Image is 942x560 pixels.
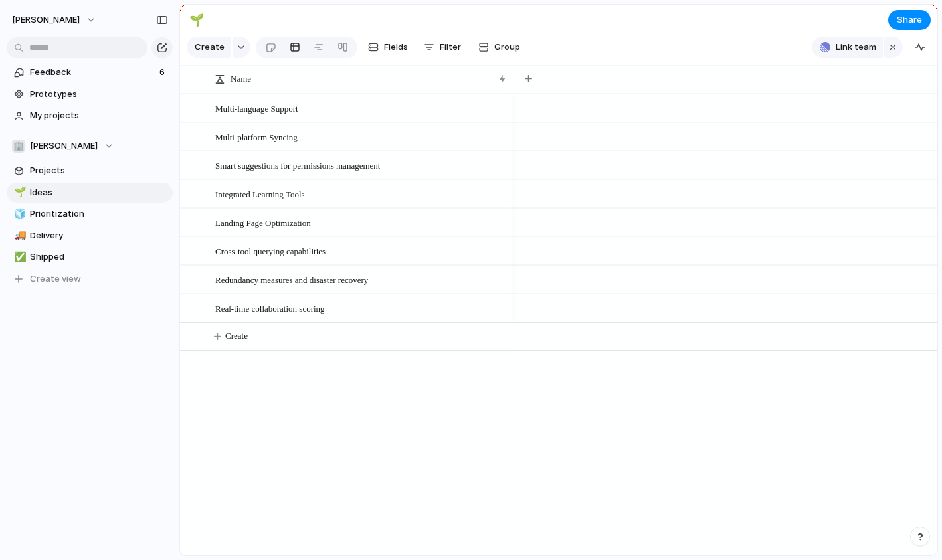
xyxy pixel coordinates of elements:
div: 🌱 [14,185,23,200]
span: Ideas [30,186,168,199]
span: Create view [30,272,81,286]
button: Share [888,10,931,30]
span: [PERSON_NAME] [30,140,98,153]
button: 🚚 [12,229,25,242]
button: Link team [812,37,883,58]
button: Filter [419,37,466,58]
span: Prioritization [30,207,168,221]
span: Prototypes [30,88,168,101]
button: Create [187,37,231,58]
a: My projects [7,106,173,126]
span: Real-time collaboration scoring [215,300,325,316]
span: Group [494,41,520,54]
div: 🏢 [12,140,25,153]
span: Link team [836,41,876,54]
button: Create view [7,269,173,289]
a: 🌱Ideas [7,183,173,203]
span: Landing Page Optimization [215,215,311,230]
div: ✅ [14,250,23,265]
button: 🧊 [12,207,25,221]
span: 6 [159,66,167,79]
span: Filter [440,41,461,54]
button: Fields [363,37,413,58]
div: 🧊 [14,207,23,222]
span: Fields [384,41,408,54]
span: Integrated Learning Tools [215,186,305,201]
a: 🚚Delivery [7,226,173,246]
span: Name [231,72,251,86]
span: Redundancy measures and disaster recovery [215,272,368,287]
span: Delivery [30,229,168,242]
span: Feedback [30,66,155,79]
span: Projects [30,164,168,177]
button: Group [472,37,527,58]
span: Smart suggestions for permissions management [215,157,380,173]
a: Prototypes [7,84,173,104]
span: My projects [30,109,168,122]
div: 🚚 [14,228,23,243]
span: Create [225,329,248,343]
span: [PERSON_NAME] [12,13,80,27]
span: Share [897,13,922,27]
button: 🌱 [12,186,25,199]
span: Shipped [30,250,168,264]
a: ✅Shipped [7,247,173,267]
div: 🌱 [189,11,204,29]
span: Multi-platform Syncing [215,129,298,144]
button: 🏢[PERSON_NAME] [7,136,173,156]
button: [PERSON_NAME] [6,9,103,31]
a: 🧊Prioritization [7,204,173,224]
a: Feedback6 [7,62,173,82]
button: 🌱 [186,9,207,31]
span: Cross-tool querying capabilities [215,243,326,258]
span: Multi-language Support [215,100,298,116]
button: ✅ [12,250,25,264]
a: Projects [7,161,173,181]
span: Create [195,41,225,54]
